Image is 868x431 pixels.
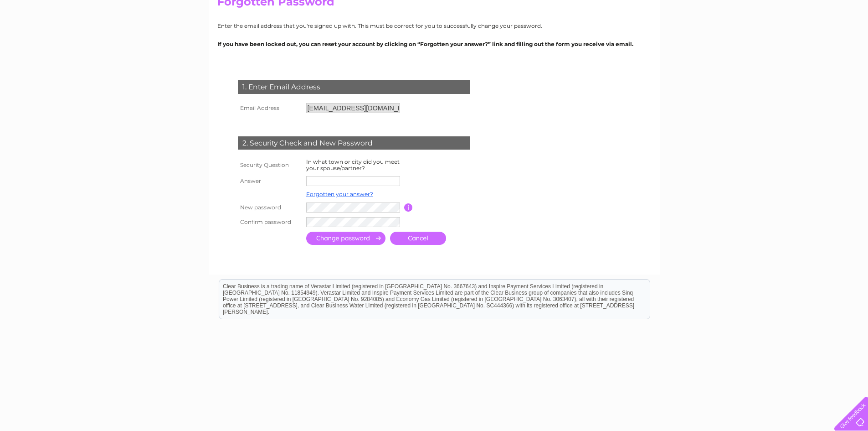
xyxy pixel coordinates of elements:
th: Answer [236,174,304,188]
a: Energy [763,39,783,46]
a: Contact [840,39,863,46]
input: Submit [306,232,385,245]
p: If you have been locked out, you can reset your account by clicking on “Forgotten your answer?” l... [217,40,651,48]
a: Telecoms [789,39,816,46]
th: Security Question [236,156,304,174]
div: 2. Security Check and New Password [238,136,470,150]
th: New password [236,200,304,215]
input: Information [404,203,413,212]
label: In what town or city did you meet your spouse/partner? [306,158,400,171]
a: Cancel [390,232,446,245]
th: Email Address [236,101,304,115]
div: Clear Business is a trading name of Verastar Limited (registered in [GEOGRAPHIC_DATA] No. 3667643... [219,5,650,44]
a: Forgotten your answer? [306,191,373,197]
p: Enter the email address that you're signed up with. This must be correct for you to successfully ... [217,21,651,30]
a: Water [740,39,758,46]
a: Blog [822,39,835,46]
div: 1. Enter Email Address [238,80,470,94]
a: 0333 014 3131 [696,5,759,16]
th: Confirm password [236,215,304,229]
img: logo.png [31,24,77,52]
